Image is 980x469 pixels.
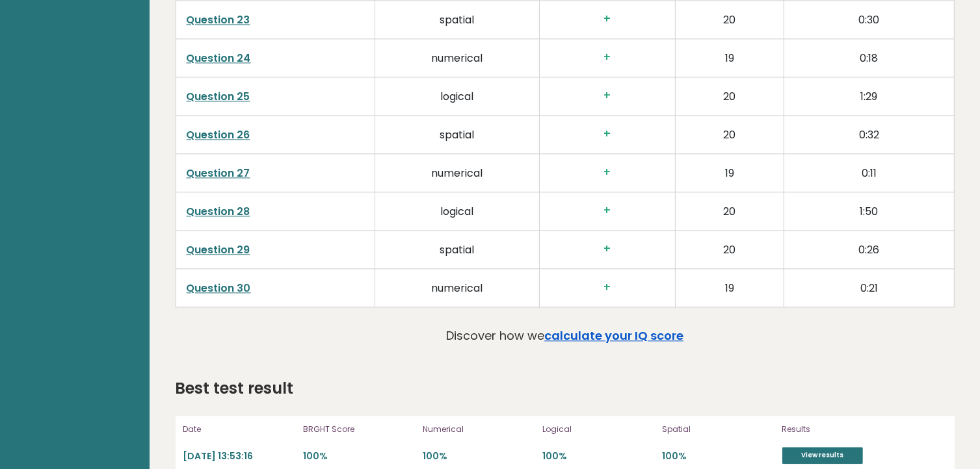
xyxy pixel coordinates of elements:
[375,192,539,230] td: logical
[187,12,250,27] a: Question 23
[782,447,863,464] a: View results
[187,204,250,219] a: Question 28
[375,153,539,192] td: numerical
[662,450,774,463] p: 100%
[542,450,654,463] p: 100%
[550,89,665,103] h3: +
[676,115,784,153] td: 20
[550,127,665,141] h3: +
[676,230,784,268] td: 20
[187,89,250,104] a: Question 25
[187,281,251,296] a: Question 30
[446,327,683,344] p: Discover how we
[550,12,665,26] h3: +
[550,204,665,218] h3: +
[550,166,665,179] h3: +
[187,242,250,257] a: Question 29
[676,38,784,77] td: 19
[676,192,784,230] td: 20
[550,242,665,256] h3: +
[187,127,250,142] a: Question 26
[544,327,683,344] a: calculate your IQ score
[423,450,535,463] p: 100%
[550,51,665,64] h3: +
[183,424,295,435] p: Date
[303,424,415,435] p: BRGHT Score
[784,192,954,230] td: 1:50
[784,153,954,192] td: 0:11
[303,450,415,463] p: 100%
[676,77,784,115] td: 20
[784,77,954,115] td: 1:29
[784,230,954,268] td: 0:26
[784,115,954,153] td: 0:32
[176,377,294,400] h2: Best test result
[676,268,784,307] td: 19
[375,38,539,77] td: numerical
[662,424,774,435] p: Spatial
[676,153,784,192] td: 19
[782,424,919,435] p: Results
[375,268,539,307] td: numerical
[183,450,295,463] p: [DATE] 13:53:16
[423,424,535,435] p: Numerical
[187,51,251,66] a: Question 24
[187,166,250,181] a: Question 27
[375,115,539,153] td: spatial
[375,77,539,115] td: logical
[375,230,539,268] td: spatial
[550,281,665,294] h3: +
[784,268,954,307] td: 0:21
[542,424,654,435] p: Logical
[784,38,954,77] td: 0:18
